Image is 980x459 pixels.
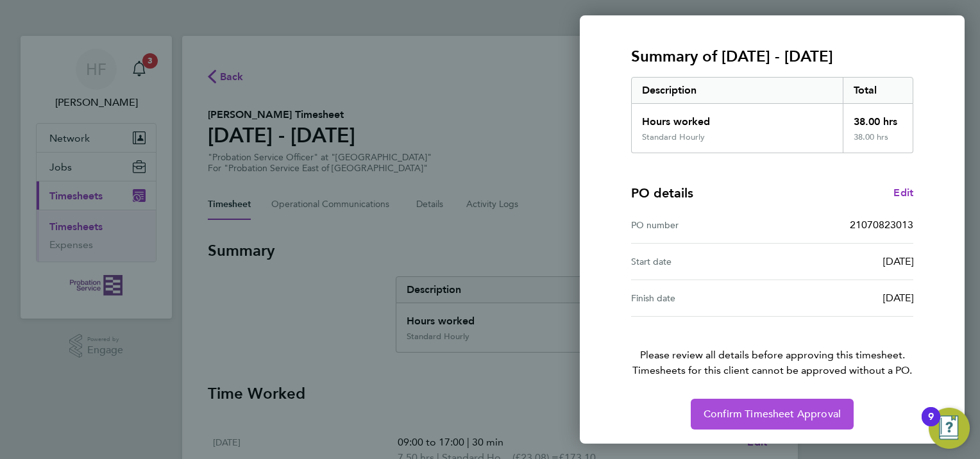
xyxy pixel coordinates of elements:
p: Please review all details before approving this timesheet. [616,317,929,378]
div: Hours worked [632,104,843,132]
div: Summary of 22 - 28 Sep 2025 [631,77,913,153]
button: Open Resource Center, 9 new notifications [929,408,970,449]
span: Confirm Timesheet Approval [704,408,841,421]
div: Finish date [631,290,772,306]
span: Timesheets for this client cannot be approved without a PO. [616,363,929,378]
h3: Summary of [DATE] - [DATE] [631,46,913,67]
h4: PO details [631,184,693,202]
div: Standard Hourly [642,132,705,142]
div: 9 [928,417,934,433]
div: PO number [631,217,772,233]
a: Edit [893,185,913,201]
div: [DATE] [772,254,913,269]
div: 38.00 hrs [843,132,913,153]
div: 38.00 hrs [843,104,913,132]
div: Start date [631,254,772,269]
span: 21070823013 [850,219,913,231]
div: Description [632,78,843,103]
span: Edit [893,187,913,199]
div: Total [843,78,913,103]
button: Confirm Timesheet Approval [691,399,854,430]
div: [DATE] [772,290,913,306]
